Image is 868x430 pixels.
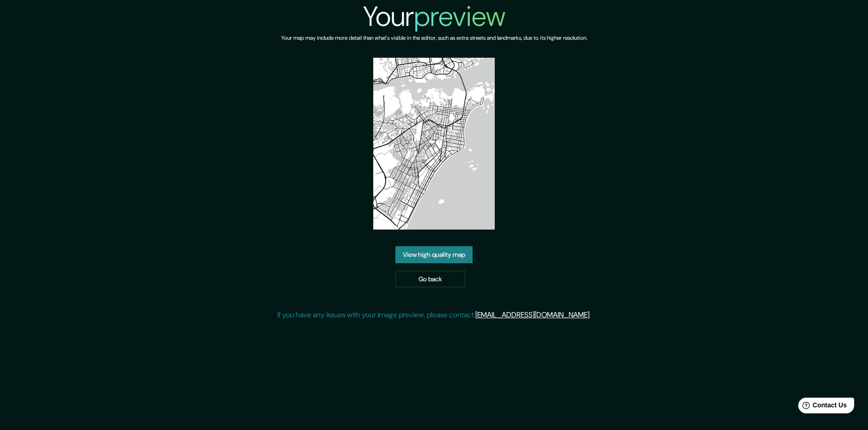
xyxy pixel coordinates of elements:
img: created-map-preview [373,58,495,230]
a: Go back [395,271,465,288]
a: [EMAIL_ADDRESS][DOMAIN_NAME] [475,310,589,320]
h6: Your map may include more detail than what's visible in the editor, such as extra streets and lan... [281,33,587,43]
a: View high quality map [395,246,473,263]
iframe: Help widget launcher [786,394,858,420]
p: If you have any issues with your image preview, please contact . [277,309,591,321]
